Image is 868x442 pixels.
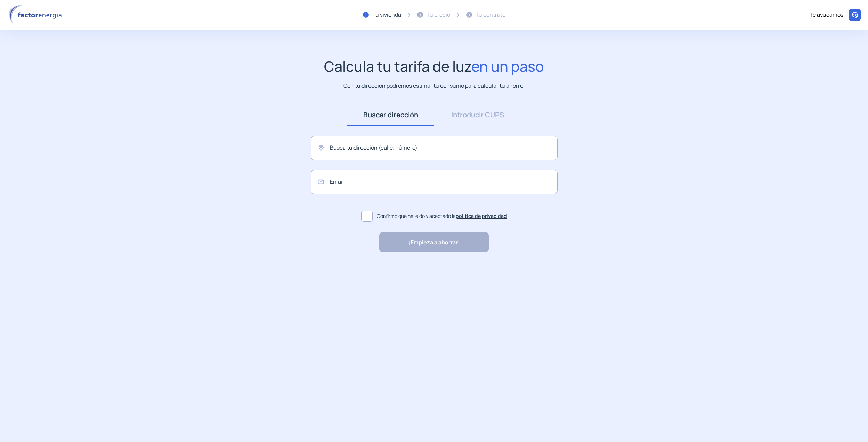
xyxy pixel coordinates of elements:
a: política de privacidad [456,213,507,219]
div: Tu vivienda [372,10,401,19]
img: llamar [851,11,858,18]
div: Tu contrato [476,10,505,19]
h1: Calcula tu tarifa de luz [324,58,544,75]
p: Con tu dirección podremos estimar tu consumo para calcular tu ahorro. [343,81,525,90]
span: en un paso [471,56,544,76]
p: "Rapidez y buen trato al cliente" [368,261,448,270]
img: Trustpilot [452,263,500,268]
img: logo factor [7,5,66,25]
a: Buscar dirección [347,104,434,126]
div: Te ayudamos [810,10,843,19]
span: Confirmo que he leído y aceptado la [377,212,507,220]
a: Introducir CUPS [434,104,521,126]
div: Tu precio [427,10,450,19]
